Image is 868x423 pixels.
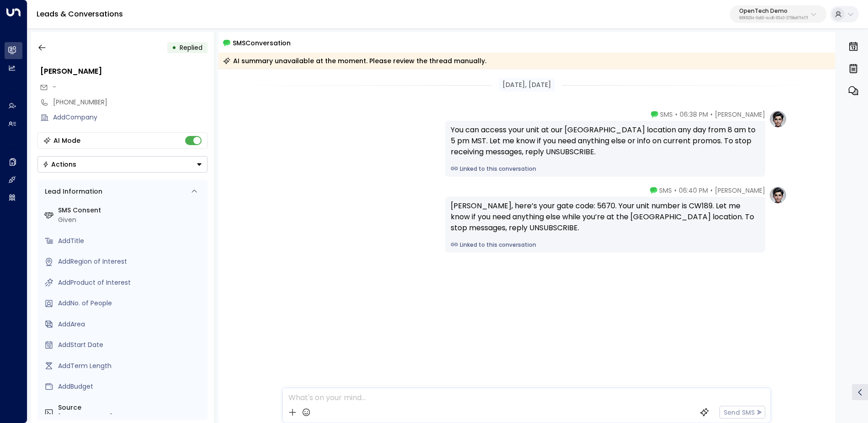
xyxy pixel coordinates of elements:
div: AI summary unavailable at the moment. Please review the thread manually. [223,56,486,65]
div: [PERSON_NAME], here’s your gate code: 5670. Your unit number is CW189. Let me know if you need an... [451,201,760,233]
div: AddNo. of People [58,298,204,308]
p: 99909294-0a93-4cd6-8543-3758e87f4f7f [739,16,808,20]
div: You can access your unit at our [GEOGRAPHIC_DATA] location any day from 8 am to 5 pm MST. Let me ... [451,125,760,157]
span: [PERSON_NAME] [715,110,765,119]
span: [PERSON_NAME] [715,186,765,195]
span: • [675,110,677,119]
button: Actions [37,156,208,173]
span: 06:40 PM [679,186,708,195]
span: Replied [180,43,202,52]
span: SMS [659,186,672,195]
div: AddRegion of Interest [58,257,204,266]
span: • [710,110,713,119]
div: • [172,39,176,56]
span: • [674,186,676,195]
div: AI Mode [53,136,80,145]
a: Linked to this conversation [451,165,760,173]
div: [PERSON_NAME] [40,66,208,77]
label: Source [58,403,204,412]
span: • [710,186,713,195]
div: AddTerm Length [58,361,204,371]
span: SMS [660,110,673,119]
span: 06:38 PM [680,110,708,119]
button: OpenTech Demo99909294-0a93-4cd6-8543-3758e87f4f7f [730,5,826,23]
div: AddArea [58,320,204,329]
div: [DATE], [DATE] [499,78,555,92]
div: Actions [43,160,76,168]
div: Button group with a nested menu [37,156,208,173]
span: SMS Conversation [233,38,291,48]
div: AddBudget [58,382,204,391]
div: AddCompany [53,113,208,122]
span: - [53,82,56,92]
div: Lead Information [42,187,102,196]
div: AddStart Date [58,340,204,350]
p: OpenTech Demo [739,8,808,14]
img: profile-logo.png [769,186,787,204]
img: profile-logo.png [769,110,787,128]
a: Leads & Conversations [37,9,123,19]
div: AddProduct of Interest [58,278,204,287]
div: AddTitle [58,236,204,246]
div: [PHONE_NUMBER] [58,412,204,422]
div: Given [58,215,204,225]
div: [PHONE_NUMBER] [53,98,208,107]
label: SMS Consent [58,206,204,215]
a: Linked to this conversation [451,241,760,249]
